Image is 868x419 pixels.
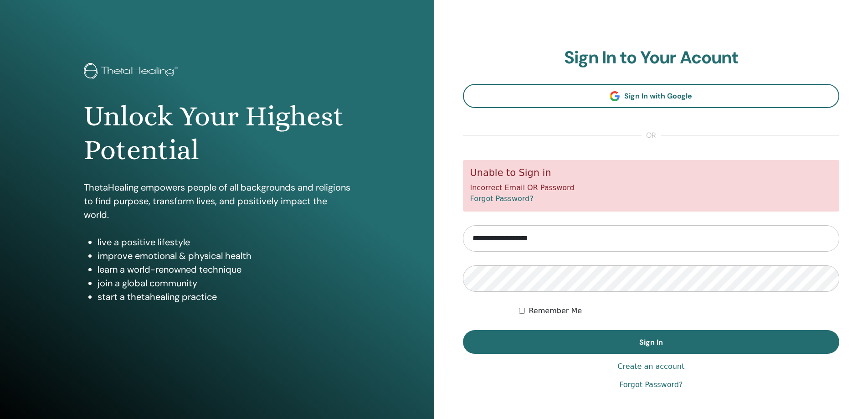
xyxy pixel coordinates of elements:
[619,379,683,390] a: Forgot Password?
[98,263,350,276] li: learn a world-renowned technique
[639,337,663,347] span: Sign In
[98,276,350,290] li: join a global community
[470,194,534,203] a: Forgot Password?
[98,235,350,249] li: live a positive lifestyle
[617,361,684,372] a: Create an account
[529,305,582,316] label: Remember Me
[642,130,661,141] span: or
[463,47,840,68] h2: Sign In to Your Acount
[84,99,350,167] h1: Unlock Your Highest Potential
[519,305,839,316] div: Keep me authenticated indefinitely or until I manually logout
[98,249,350,263] li: improve emotional & physical health
[463,160,840,212] div: Incorrect Email OR Password
[98,290,350,304] li: start a thetahealing practice
[463,84,840,108] a: Sign In with Google
[84,181,350,222] p: ThetaHealing empowers people of all backgrounds and religions to find purpose, transform lives, a...
[470,167,832,179] h5: Unable to Sign in
[463,330,840,354] button: Sign In
[624,91,692,101] span: Sign In with Google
